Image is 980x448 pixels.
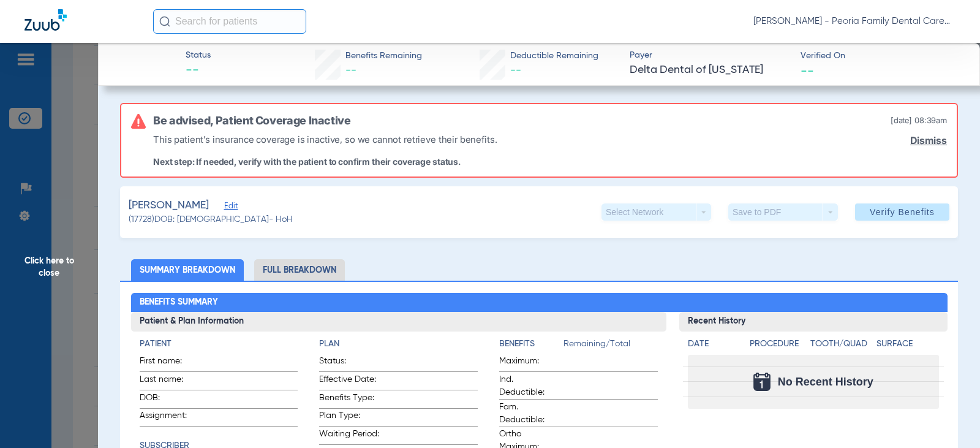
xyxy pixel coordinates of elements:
[750,338,805,351] h4: Procedure
[140,355,200,371] span: First name:
[224,202,235,213] span: Edit
[153,114,351,127] h6: Be advised, Patient Coverage Inactive
[499,401,559,427] span: Fam. Deductible:
[891,114,947,127] span: [DATE] 08:39AM
[876,338,938,355] app-breakdown-title: Surface
[140,409,200,426] span: Assignment:
[679,312,947,332] h3: Recent History
[855,203,949,221] button: Verify Benefits
[750,338,805,355] app-breakdown-title: Procedure
[499,373,559,399] span: Ind. Deductible:
[688,338,739,351] h4: Date
[801,64,814,77] span: --
[499,355,559,371] span: Maximum:
[153,9,306,34] input: Search for patients
[801,50,960,63] span: Verified On
[510,50,598,63] span: Deductible Remaining
[159,16,170,27] img: Search Icon
[140,392,200,408] span: DOB:
[24,9,67,31] img: Zuub Logo
[345,50,422,63] span: Benefits Remaining
[319,409,379,426] span: Plan Type:
[153,132,497,146] p: This patient’s insurance coverage is inactive, so we cannot retrieve their benefits.
[910,135,947,146] a: Dismiss
[153,156,497,167] p: Next step: If needed, verify with the patient to confirm their coverage status.
[870,207,935,217] span: Verify Benefits
[753,15,956,28] span: [PERSON_NAME] - Peoria Family Dental Care
[510,65,521,76] span: --
[688,338,739,355] app-breakdown-title: Date
[140,373,200,390] span: Last name:
[563,338,658,355] span: Remaining/Total
[186,63,211,80] span: --
[319,428,379,444] span: Waiting Period:
[254,259,345,281] li: Full Breakdown
[630,49,790,62] span: Payer
[319,355,379,371] span: Status:
[630,63,790,78] span: Delta Dental of [US_STATE]
[131,259,244,281] li: Summary Breakdown
[810,338,872,351] h4: Tooth/Quad
[319,338,478,351] h4: Plan
[499,338,563,355] app-breakdown-title: Benefits
[345,65,356,76] span: --
[499,338,563,351] h4: Benefits
[131,114,146,129] img: error-icon
[810,338,872,355] app-breakdown-title: Tooth/Quad
[129,198,209,213] span: [PERSON_NAME]
[131,293,948,313] h2: Benefits Summary
[319,392,379,408] span: Benefits Type:
[778,376,873,388] span: No Recent History
[131,312,667,332] h3: Patient & Plan Information
[876,338,938,351] h4: Surface
[129,213,293,226] span: (17728) DOB: [DEMOGRAPHIC_DATA] - HoH
[319,373,379,390] span: Effective Date:
[186,49,211,62] span: Status
[753,373,771,391] img: Calendar
[140,338,298,351] h4: Patient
